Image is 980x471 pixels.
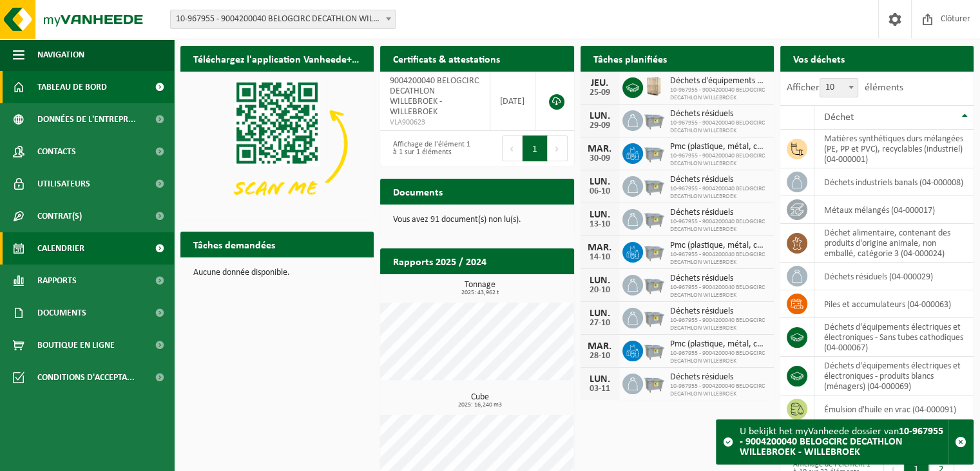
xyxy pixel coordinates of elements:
span: Tableau de bord [37,71,107,103]
img: WB-2500-GAL-GY-01 [643,339,665,361]
div: Affichage de l'élément 1 à 1 sur 1 éléments [387,134,470,163]
div: LUN. [587,111,613,121]
img: PB-WB-1440-WDN-00-00 [643,75,665,97]
span: Utilisateurs [37,168,90,200]
div: LUN. [587,177,613,187]
button: Previous [502,135,523,161]
span: Déchets résiduels [670,274,767,284]
a: Consulter les rapports [462,274,573,299]
span: Déchets résiduels [670,372,767,383]
span: Déchets d'équipements électriques et électroniques - sans tubes cathodiques [670,76,767,86]
h3: Cube [387,393,573,408]
span: 10-967955 - 9004200040 BELOGCIRC DECATHLON WILLEBROEK - WILLEBROEK [171,10,395,28]
button: Next [548,135,568,161]
img: WB-2500-GAL-GY-01 [643,306,665,328]
h2: Certificats & attestations [380,46,513,71]
div: MAR. [587,243,613,253]
p: Vous avez 91 document(s) non lu(s). [393,215,561,225]
td: déchets d'équipements électriques et électroniques - produits blancs (ménagers) (04-000069) [814,357,974,396]
span: 9004200040 BELOGCIRC DECATHLON WILLEBROEK - WILLEBROEK [390,76,479,117]
img: WB-2500-GAL-GY-01 [643,207,665,229]
span: Données de l'entrepr... [37,103,136,135]
div: 13-10 [587,220,613,229]
span: Déchet [824,112,854,123]
span: 10-967955 - 9004200040 BELOGCIRC DECATHLON WILLEBROEK - WILLEBROEK [170,10,396,29]
span: VLA900623 [390,117,479,128]
div: LUN. [587,276,613,286]
td: déchets d'équipements électriques et électroniques - Sans tubes cathodiques (04-000067) [814,318,974,357]
div: LUN. [587,374,613,385]
div: 20-10 [587,286,613,295]
td: déchet alimentaire, contenant des produits d'origine animale, non emballé, catégorie 3 (04-000024) [814,224,974,263]
span: Contrat(s) [37,200,82,232]
span: 10 [820,79,858,97]
span: 10-967955 - 9004200040 BELOGCIRC DECATHLON WILLEBROEK [670,185,767,201]
div: 14-10 [587,253,613,262]
td: métaux mélangés (04-000017) [814,196,974,224]
span: 2025: 16,240 m3 [387,402,573,408]
div: 25-09 [587,88,613,97]
span: 10-967955 - 9004200040 BELOGCIRC DECATHLON WILLEBROEK [670,383,767,398]
div: MAR. [587,341,613,352]
h3: Tonnage [387,281,573,296]
td: [DATE] [490,72,536,131]
td: émulsion d'huile en vrac (04-000091) [814,396,974,423]
div: 06-10 [587,187,613,196]
span: Boutique en ligne [37,329,115,361]
img: WB-2500-GAL-GY-01 [643,108,665,130]
div: JEU. [587,78,613,88]
div: 28-10 [587,352,613,361]
div: 29-09 [587,121,613,130]
img: Download de VHEPlus App [180,72,374,217]
div: LUN. [587,210,613,220]
h2: Téléchargez l'application Vanheede+ maintenant! [180,46,374,71]
button: 1 [523,135,548,161]
label: Afficher éléments [787,83,903,93]
h2: Rapports 2025 / 2024 [380,248,499,274]
div: 03-11 [587,385,613,394]
span: Rapports [37,265,77,297]
img: WB-2500-GAL-GY-01 [643,174,665,196]
img: WB-2500-GAL-GY-01 [643,372,665,394]
td: Piles et accumulateurs (04-000063) [814,290,974,318]
h2: Vos déchets [780,46,858,71]
span: 10-967955 - 9004200040 BELOGCIRC DECATHLON WILLEBROEK [670,284,767,299]
span: Contacts [37,135,76,168]
span: 10-967955 - 9004200040 BELOGCIRC DECATHLON WILLEBROEK [670,350,767,365]
span: Pmc (plastique, métal, carton boisson) (industriel) [670,241,767,251]
td: déchets industriels banals (04-000008) [814,168,974,196]
span: 10 [820,78,858,97]
div: MAR. [587,144,613,154]
span: 10-967955 - 9004200040 BELOGCIRC DECATHLON WILLEBROEK [670,218,767,234]
span: Déchets résiduels [670,208,767,218]
div: LUN. [587,308,613,319]
td: matières synthétiques durs mélangées (PE, PP et PVC), recyclables (industriel) (04-000001) [814,130,974,168]
span: 10-967955 - 9004200040 BELOGCIRC DECATHLON WILLEBROEK [670,152,767,168]
span: Déchets résiduels [670,175,767,185]
span: Déchets résiduels [670,306,767,317]
span: Calendrier [37,232,84,265]
h2: Tâches planifiées [581,46,680,71]
td: déchets résiduels (04-000029) [814,263,974,290]
p: Aucune donnée disponible. [193,268,361,277]
span: Déchets résiduels [670,109,767,119]
span: Navigation [37,39,84,71]
img: WB-2500-GAL-GY-01 [643,240,665,262]
strong: 10-967955 - 9004200040 BELOGCIRC DECATHLON WILLEBROEK - WILLEBROEK [740,426,943,457]
h2: Documents [380,179,456,204]
span: 10-967955 - 9004200040 BELOGCIRC DECATHLON WILLEBROEK [670,119,767,135]
span: Pmc (plastique, métal, carton boisson) (industriel) [670,142,767,152]
span: 10-967955 - 9004200040 BELOGCIRC DECATHLON WILLEBROEK [670,317,767,332]
h2: Tâches demandées [180,232,288,257]
div: U bekijkt het myVanheede dossier van [740,420,948,464]
span: Documents [37,297,86,329]
img: WB-2500-GAL-GY-01 [643,273,665,295]
span: 2025: 43,962 t [387,290,573,296]
span: 10-967955 - 9004200040 BELOGCIRC DECATHLON WILLEBROEK [670,251,767,266]
span: 10-967955 - 9004200040 BELOGCIRC DECATHLON WILLEBROEK [670,86,767,102]
div: 27-10 [587,319,613,328]
img: WB-2500-GAL-GY-01 [643,141,665,163]
span: Pmc (plastique, métal, carton boisson) (industriel) [670,339,767,350]
div: 30-09 [587,154,613,163]
span: Conditions d'accepta... [37,361,135,394]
